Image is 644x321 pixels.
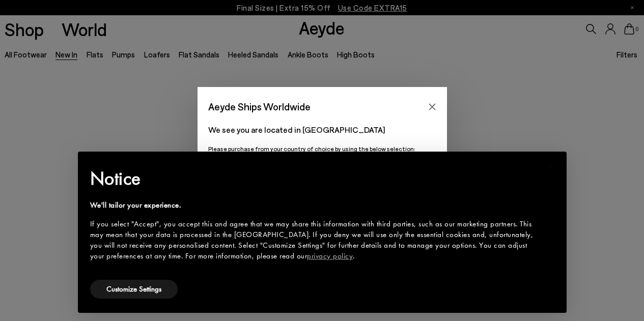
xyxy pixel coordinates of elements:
div: If you select "Accept", you accept this and agree that we may share this information with third p... [90,219,538,261]
button: Customize Settings [90,280,178,299]
button: Close [425,99,440,114]
a: privacy policy [307,251,353,261]
div: We'll tailor your experience. [90,200,538,211]
p: We see you are located in [GEOGRAPHIC_DATA] [208,124,436,136]
h2: Notice [90,165,538,192]
span: × [547,159,553,174]
button: Close this notice [538,155,563,179]
span: Aeyde Ships Worldwide [208,98,311,115]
